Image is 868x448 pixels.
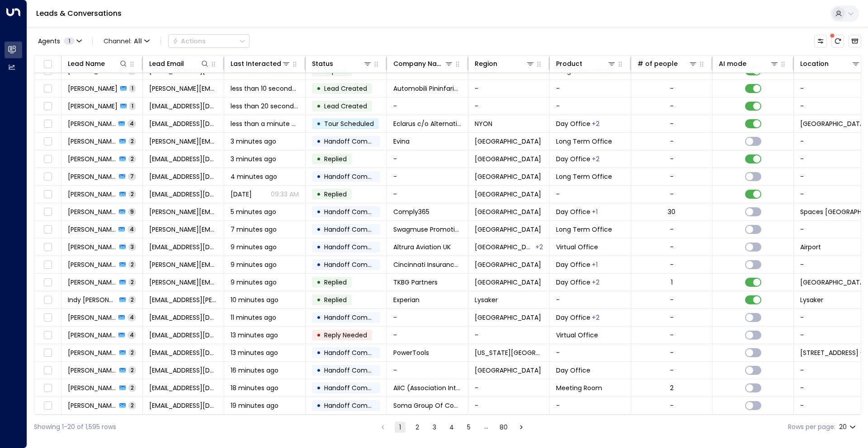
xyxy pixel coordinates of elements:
[395,422,406,433] button: page 1
[800,295,823,304] span: Lysaker
[481,422,491,433] div: …
[42,171,53,182] span: Toggle select row
[68,313,116,322] span: Jimmie Callum
[100,35,153,47] span: Channel:
[556,207,590,216] span: Day Office
[34,422,116,432] div: Showing 1-20 of 1,595 rows
[668,207,675,216] div: 30
[670,225,674,234] div: -
[387,186,468,203] td: -
[128,278,136,286] span: 2
[393,137,410,146] span: Evina
[719,58,779,69] div: AI mode
[231,207,276,216] span: 5 minutes ago
[231,225,277,234] span: 7 minutes ago
[516,422,527,433] button: Go to next page
[475,207,541,216] span: London
[475,119,492,128] span: NYON
[393,383,462,392] span: AIIC (Association Internationale des Interprètes de Conférence)
[316,398,321,413] div: •
[172,37,206,45] div: Actions
[231,102,299,111] span: less than 20 seconds ago
[149,366,217,375] span: kimcranecsr@gmail.com
[231,295,278,304] span: 10 minutes ago
[149,84,217,93] span: c.illhardt@automobili-pininfarina.com
[68,243,117,252] span: Gary Fring
[64,37,75,45] span: 1
[393,119,462,128] span: Eclarus c/o Alternative Gestion SA
[271,190,299,199] p: 09:33 AM
[316,151,321,167] div: •
[387,327,468,344] td: -
[324,383,388,392] span: Handoff Completed
[231,137,276,146] span: 3 minutes ago
[231,190,252,199] span: Oct 13, 2025
[316,345,321,360] div: •
[42,365,53,376] span: Toggle select row
[42,400,53,411] span: Toggle select row
[168,34,250,48] button: Actions
[316,310,321,325] div: •
[38,38,60,44] span: Agents
[324,102,367,111] span: Lead Created
[550,80,631,97] td: -
[149,58,209,69] div: Lead Email
[468,80,550,97] td: -
[393,401,462,410] span: Soma Group Of Companies
[839,420,858,434] div: 20
[68,207,116,216] span: Tracey Hancock
[231,348,278,357] span: 13 minutes ago
[129,84,136,92] span: 1
[316,363,321,378] div: •
[550,397,631,414] td: -
[231,119,299,128] span: less than a minute ago
[849,35,861,47] button: Archived Leads
[498,422,509,433] button: Go to page 80
[475,172,541,181] span: Thessaloniki
[149,348,217,357] span: ndibner@powertoolsforprogress.com
[670,243,674,252] div: -
[556,366,590,375] span: Day Office
[68,172,116,181] span: Maria Cmouratidou
[670,260,674,269] div: -
[393,295,420,304] span: Experian
[475,366,541,375] span: Toledo
[42,259,53,271] span: Toggle select row
[42,242,53,253] span: Toggle select row
[556,58,616,69] div: Product
[316,222,321,237] div: •
[36,8,122,19] a: Leads & Conversations
[637,58,698,69] div: # of people
[316,98,321,114] div: •
[475,137,541,146] span: Paris
[231,243,277,252] span: 9 minutes ago
[42,383,53,394] span: Toggle select row
[127,120,136,127] span: 4
[149,225,217,234] span: David.Bao@swagmusepromo.com
[149,207,217,216] span: tracey.hancock@comply365.com
[556,172,612,181] span: Long Term Office
[312,58,372,69] div: Status
[324,66,347,75] span: Replied
[800,243,821,252] span: Airport
[670,383,674,392] div: 2
[556,243,598,252] span: Virtual Office
[42,224,53,235] span: Toggle select row
[149,58,184,69] div: Lead Email
[670,102,674,111] div: -
[556,278,590,287] span: Day Office
[324,401,388,410] span: Handoff Completed
[42,277,53,288] span: Toggle select row
[475,295,498,304] span: Lysaker
[231,313,276,322] span: 11 minutes ago
[468,327,550,344] td: -
[475,278,541,287] span: Doylestown
[42,136,53,147] span: Toggle select row
[377,421,527,433] nav: pagination navigation
[149,137,217,146] span: leopold.plassart@evina.com
[68,190,117,199] span: Maria Cmouratidou
[475,58,535,69] div: Region
[556,58,582,69] div: Product
[100,35,153,47] button: Channel:All
[670,331,674,340] div: -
